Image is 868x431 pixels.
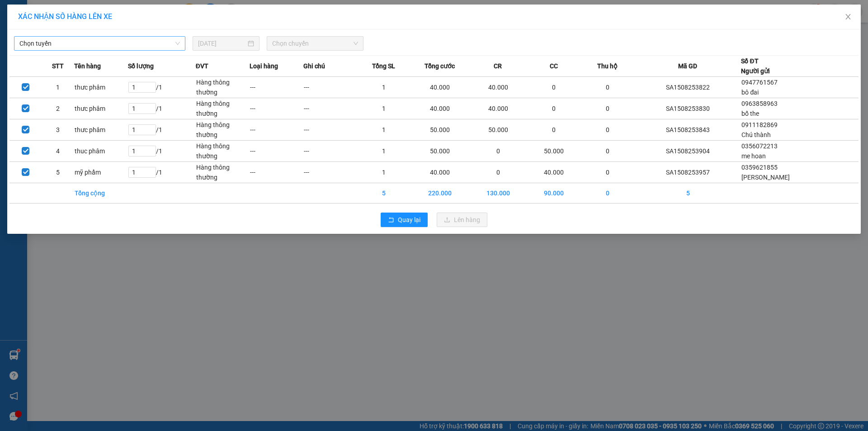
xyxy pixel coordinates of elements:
td: Hàng thông thường [196,119,250,141]
td: SA1508253830 [635,98,741,119]
td: 1 [357,98,411,119]
td: 0 [581,98,635,119]
td: 3 [42,119,74,141]
td: --- [250,119,303,141]
span: Chọn tuyến [19,37,180,50]
td: 0 [581,77,635,98]
td: 1 [357,141,411,162]
td: 50.000 [411,141,469,162]
span: 0911182869 [741,121,778,128]
td: 0 [469,141,527,162]
td: 90.000 [527,183,581,204]
td: 1 [357,162,411,183]
td: 0 [581,141,635,162]
td: 1 [42,77,74,98]
td: 0 [581,119,635,141]
td: / 1 [128,119,196,141]
button: uploadLên hàng [437,213,487,227]
td: --- [250,141,303,162]
td: / 1 [128,141,196,162]
span: 0356072213 [741,142,778,150]
span: 0947761567 [741,79,778,86]
span: STT [52,61,64,71]
td: 4 [42,141,74,162]
td: 40.000 [411,98,469,119]
span: Tổng SL [372,61,395,71]
td: / 1 [128,77,196,98]
span: 0963858963 [741,100,778,107]
td: thưc phâm [74,98,128,119]
td: --- [250,77,303,98]
span: XÁC NHẬN SỐ HÀNG LÊN XE [18,12,112,21]
span: bô đai [741,89,759,96]
span: Thu hộ [597,61,618,71]
span: Chú thành [741,131,771,138]
td: 5 [42,162,74,183]
span: Chọn chuyến [272,37,358,50]
td: 1 [357,119,411,141]
td: thuc phâm [74,141,128,162]
td: 0 [527,77,581,98]
td: thưc phâm [74,119,128,141]
td: Hàng thông thường [196,77,250,98]
button: rollbackQuay lại [381,213,428,227]
td: 40.000 [527,162,581,183]
td: SA1508253822 [635,77,741,98]
td: Hàng thông thường [196,141,250,162]
td: 40.000 [469,98,527,119]
span: Số lượng [128,61,154,71]
td: --- [303,98,357,119]
td: 40.000 [469,77,527,98]
span: CR [494,61,502,71]
img: logo [5,49,13,94]
td: --- [303,77,357,98]
td: thưc phâm [74,77,128,98]
strong: CHUYỂN PHÁT NHANH AN PHÚ QUÝ [15,7,80,37]
td: 0 [581,183,635,204]
td: --- [250,98,303,119]
span: ĐVT [196,61,208,71]
span: CC [550,61,558,71]
td: --- [250,162,303,183]
td: 1 [357,77,411,98]
input: 15/08/2025 [198,38,246,48]
td: mỹ phẩm [74,162,128,183]
td: SA1508253957 [635,162,741,183]
td: / 1 [128,98,196,119]
td: 0 [581,162,635,183]
td: Tổng cộng [74,183,128,204]
td: 220.000 [411,183,469,204]
td: 0 [527,119,581,141]
td: Hàng thông thường [196,98,250,119]
td: 5 [357,183,411,204]
span: bố the [741,110,759,117]
td: / 1 [128,162,196,183]
td: 5 [635,183,741,204]
span: close [844,13,852,20]
td: --- [303,162,357,183]
span: me hoan [741,152,766,160]
td: 40.000 [411,162,469,183]
div: Số ĐT Người gửi [741,56,770,76]
td: Hàng thông thường [196,162,250,183]
span: [GEOGRAPHIC_DATA], [GEOGRAPHIC_DATA] ↔ [GEOGRAPHIC_DATA] [14,38,81,69]
td: 0 [469,162,527,183]
span: Quay lại [398,215,420,225]
td: SA1508253904 [635,141,741,162]
td: 50.000 [411,119,469,141]
td: --- [303,119,357,141]
span: rollback [388,217,394,224]
span: [PERSON_NAME] [741,174,790,181]
span: Ghi chú [303,61,325,71]
td: 40.000 [411,77,469,98]
span: Loại hàng [250,61,278,71]
td: 2 [42,98,74,119]
span: Tổng cước [425,61,455,71]
td: 50.000 [469,119,527,141]
td: 130.000 [469,183,527,204]
td: 0 [527,98,581,119]
button: Close [835,5,861,30]
td: SA1508253843 [635,119,741,141]
span: Tên hàng [74,61,101,71]
span: Mã GD [678,61,697,71]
